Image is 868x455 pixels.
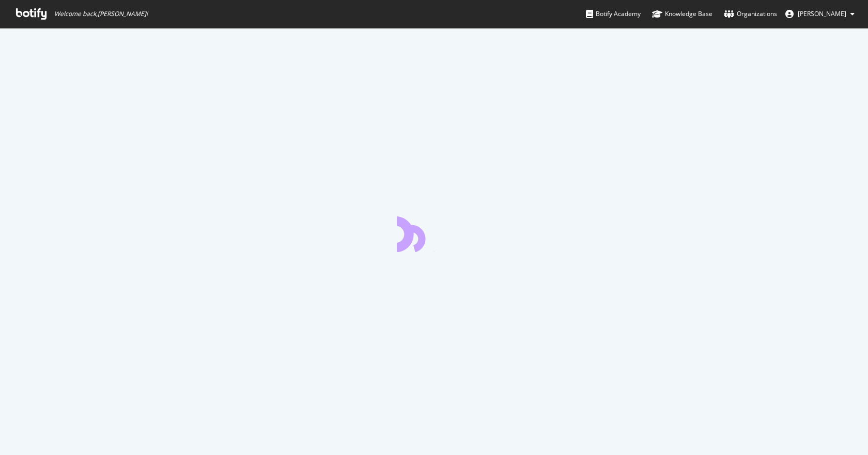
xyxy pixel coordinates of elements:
span: Welcome back, [PERSON_NAME] ! [54,10,148,18]
div: Organizations [724,9,777,19]
div: Botify Academy [586,9,641,19]
span: Lukas MÄNNL [798,9,846,18]
button: [PERSON_NAME] [777,6,863,22]
div: animation [397,215,471,252]
div: Knowledge Base [652,9,712,19]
